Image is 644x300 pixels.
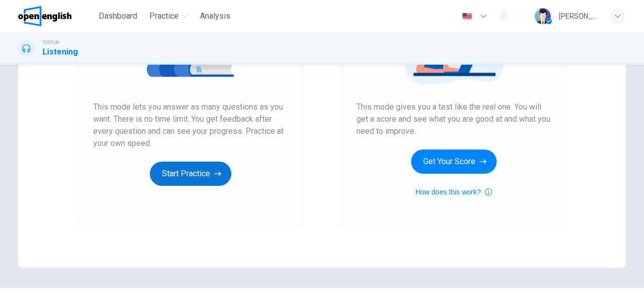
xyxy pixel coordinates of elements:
[411,149,497,174] button: Get Your Score
[43,46,78,58] h1: Listening
[559,10,597,22] div: [PERSON_NAME]
[196,7,234,25] button: Analysis
[93,101,288,149] span: This mode lets you answer as many questions as you want. There is no time limit. You get feedback...
[43,39,59,46] span: TOEFL®
[535,8,551,24] img: Profile picture
[95,7,141,25] button: Dashboard
[461,13,473,20] img: en
[149,10,179,22] span: Practice
[18,6,95,26] a: OpenEnglish logo
[200,10,230,22] span: Analysis
[145,7,192,25] button: Practice
[415,186,492,198] button: How does this work?
[356,101,551,137] span: This mode gives you a test like the real one. You will get a score and see what you are good at a...
[99,10,137,22] span: Dashboard
[150,162,231,186] button: Start Practice
[18,6,71,26] img: OpenEnglish logo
